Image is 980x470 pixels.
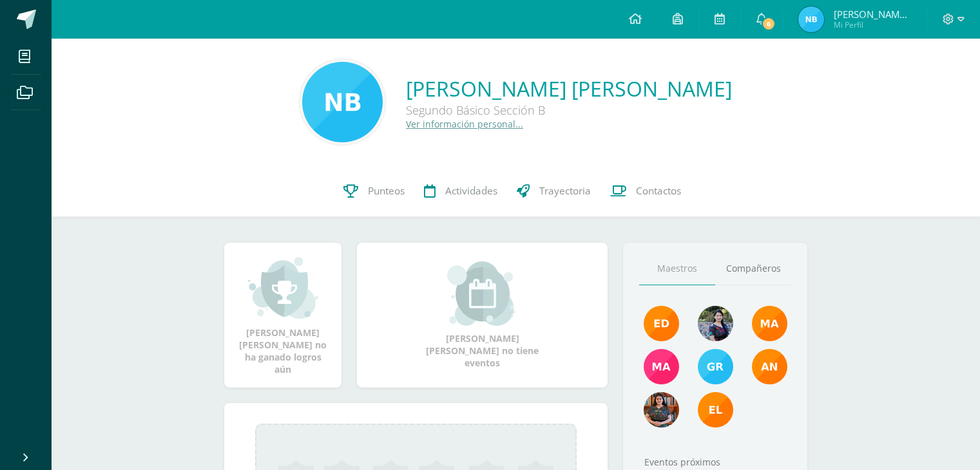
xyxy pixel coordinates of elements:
[302,62,383,142] img: 987ddde67897cbd8cf532c487d7b4f8c.png
[762,17,776,31] span: 6
[698,306,733,341] img: 9b17679b4520195df407efdfd7b84603.png
[752,349,787,384] img: a348d660b2b29c2c864a8732de45c20a.png
[447,261,517,326] img: event_small.png
[248,256,318,320] img: achievement_small.png
[237,256,329,375] div: [PERSON_NAME] [PERSON_NAME] no ha ganado logros aún
[418,261,547,369] div: [PERSON_NAME] [PERSON_NAME] no tiene eventos
[644,392,679,428] img: 96169a482c0de6f8e254ca41c8b0a7b1.png
[445,184,497,198] span: Actividades
[639,456,791,468] div: Eventos próximos
[539,184,591,198] span: Trayectoria
[639,252,715,285] a: Maestros
[644,306,679,341] img: f40e456500941b1b33f0807dd74ea5cf.png
[334,165,414,217] a: Punteos
[715,252,791,285] a: Compañeros
[644,349,679,384] img: 7766054b1332a6085c7723d22614d631.png
[636,184,681,198] span: Contactos
[600,165,691,217] a: Contactos
[414,165,507,217] a: Actividades
[507,165,600,217] a: Trayectoria
[834,19,911,30] span: Mi Perfil
[406,102,732,118] div: Segundo Básico Sección B
[798,6,824,32] img: 420ffa6ce9e7ead82f6aec278d797962.png
[698,349,733,384] img: b7ce7144501556953be3fc0a459761b8.png
[368,184,405,198] span: Punteos
[752,306,787,341] img: 560278503d4ca08c21e9c7cd40ba0529.png
[698,392,733,428] img: 2f8de69bb4c8bfcc68be225f0ff17f53.png
[406,118,523,130] a: Ver información personal...
[406,75,732,102] a: [PERSON_NAME] [PERSON_NAME]
[834,8,911,21] span: [PERSON_NAME] [PERSON_NAME]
